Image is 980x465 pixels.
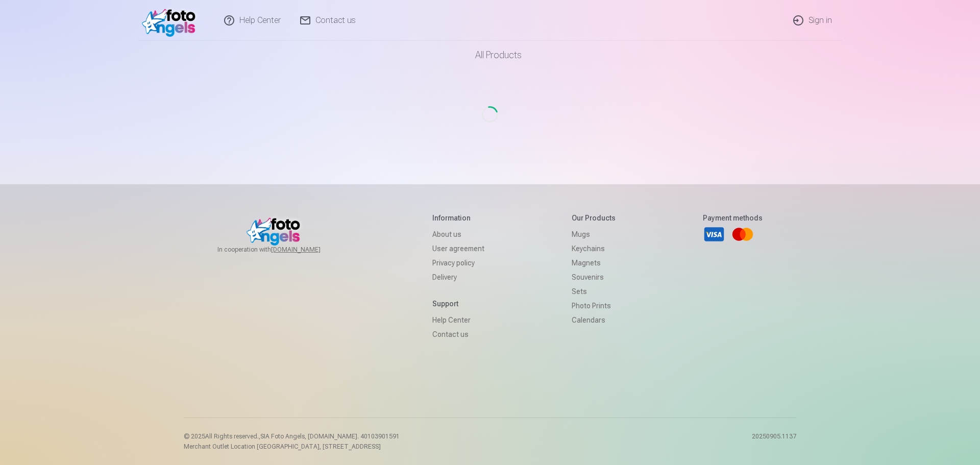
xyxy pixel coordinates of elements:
h5: Our products [572,213,616,223]
a: Keychains [572,241,616,256]
a: Souvenirs [572,270,616,284]
p: 20250905.1137 [752,432,796,451]
a: Mugs [572,227,616,241]
p: Merchant Outlet Location [GEOGRAPHIC_DATA], [STREET_ADDRESS] [184,443,400,451]
a: Contact us [432,327,484,341]
a: About us [432,227,484,241]
h5: Information [432,213,484,223]
a: Help Center [432,313,484,327]
p: © 2025 All Rights reserved. , [184,432,400,440]
a: All products [447,41,534,69]
a: Calendars [572,313,616,327]
a: Visa [703,223,725,246]
a: Photo prints [572,299,616,313]
a: Delivery [432,270,484,284]
a: Mastercard [731,223,754,246]
h5: Payment methods [703,213,763,223]
img: /v1 [142,4,201,37]
span: SIA Foto Angels, [DOMAIN_NAME]. 40103901591 [260,433,400,440]
a: Magnets [572,256,616,270]
a: Sets [572,284,616,299]
h5: Support [432,299,484,309]
a: [DOMAIN_NAME] [271,246,345,254]
a: User agreement [432,241,484,256]
a: Privacy policy [432,256,484,270]
span: In cooperation with [217,246,345,254]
